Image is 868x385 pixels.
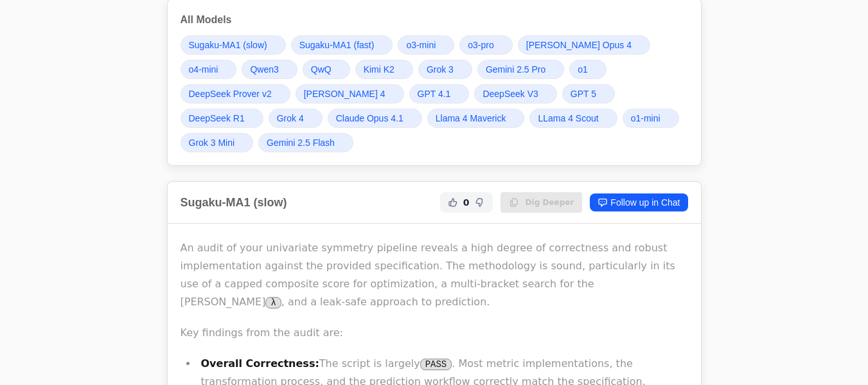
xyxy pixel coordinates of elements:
[303,60,350,79] a: QwQ
[631,112,660,125] span: o1-mini
[181,84,290,103] a: DeepSeek Prover v2
[364,63,394,76] span: Kimi K2
[518,35,650,55] a: [PERSON_NAME] Opus 4
[569,60,607,79] a: o1
[578,63,588,76] span: o1
[445,195,461,210] button: Helpful
[181,109,263,128] a: DeepSeek R1
[189,87,272,100] span: DeepSeek Prover v2
[299,39,375,51] span: Sugaku-MA1 (fast)
[590,193,687,211] a: Follow up in Chat
[409,84,470,103] a: GPT 4.1
[468,39,493,51] span: o3-pro
[328,109,422,128] a: Claude Opus 4.1
[291,35,393,55] a: Sugaku-MA1 (fast)
[459,35,512,55] a: o3-pro
[483,87,538,100] span: DeepSeek V3
[427,109,525,128] a: Llama 4 Maverick
[304,87,385,100] span: [PERSON_NAME] 4
[526,39,632,51] span: [PERSON_NAME] Opus 4
[181,193,287,211] h2: Sugaku-MA1 (slow)
[571,87,596,100] span: GPT 5
[529,109,617,128] a: LLama 4 Scout
[296,84,404,103] a: [PERSON_NAME] 4
[258,133,353,152] a: Gemini 2.5 Flash
[420,359,452,370] code: PASS
[398,35,454,55] a: o3-mini
[181,133,254,152] a: Grok 3 Mini
[242,60,297,79] a: Qwen3
[189,39,267,51] span: Sugaku-MA1 (slow)
[623,109,679,128] a: o1-mini
[486,63,545,76] span: Gemini 2.5 Pro
[189,136,235,149] span: Grok 3 Mini
[267,136,335,149] span: Gemini 2.5 Flash
[538,112,598,125] span: LLama 4 Scout
[436,112,506,125] span: Llama 4 Maverick
[201,357,319,370] strong: Overall Correctness:
[474,84,556,103] a: DeepSeek V3
[472,195,488,210] button: Not Helpful
[250,63,278,76] span: Qwen3
[181,60,237,79] a: o4-mini
[418,87,451,100] span: GPT 4.1
[181,12,688,28] h3: All Models
[311,63,332,76] span: QwQ
[477,60,564,79] a: Gemini 2.5 Pro
[336,112,403,125] span: Claude Opus 4.1
[181,35,286,55] a: Sugaku-MA1 (slow)
[355,60,413,79] a: Kimi K2
[418,60,472,79] a: Grok 3
[562,84,615,103] a: GPT 5
[277,112,304,125] span: Grok 4
[189,63,218,76] span: o4-mini
[189,112,245,125] span: DeepSeek R1
[427,63,454,76] span: Grok 3
[269,109,323,128] a: Grok 4
[181,239,688,311] p: An audit of your univariate symmetry pipeline reveals a high degree of correctness and robust imp...
[406,39,436,51] span: o3-mini
[181,324,688,342] p: Key findings from the audit are:
[463,196,470,209] span: 0
[265,297,281,309] code: λ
